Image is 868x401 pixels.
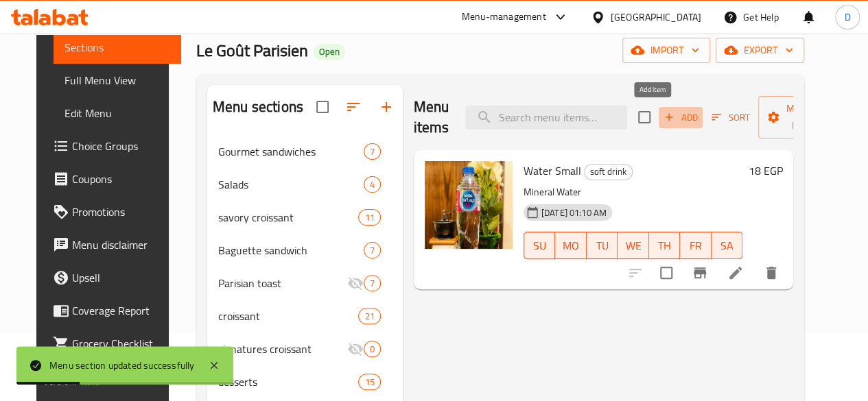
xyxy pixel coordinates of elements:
div: items [364,176,381,193]
span: 4 [364,178,380,191]
div: Salads4 [207,168,403,201]
svg: Inactive section [347,275,364,291]
span: Select to update [652,258,681,287]
svg: Inactive section [347,341,364,357]
span: Le Goût Parisien [196,35,308,66]
span: import [633,42,699,59]
span: Sort sections [337,90,370,123]
div: Baguette sandwich7 [207,234,403,267]
span: 11 [359,211,379,224]
div: soft drink [584,164,633,180]
div: [GEOGRAPHIC_DATA] [611,10,701,25]
div: items [364,143,381,160]
input: search [465,106,627,130]
button: SU [524,232,555,259]
span: TH [655,236,675,256]
button: import [622,38,710,63]
div: savory croissant11 [207,201,403,234]
span: Open [314,46,345,58]
div: Gourmet sandwiches7 [207,135,403,168]
button: FR [680,232,712,259]
span: Sort [712,110,749,125]
button: delete [755,256,788,289]
span: 7 [364,244,380,257]
div: signatures croissant0 [207,332,403,365]
div: items [364,275,381,291]
a: Upsell [42,261,181,294]
span: Coupons [72,171,170,187]
button: WE [618,232,649,259]
span: TU [592,236,613,256]
span: Menu disclaimer [72,236,170,253]
div: Open [314,44,345,60]
span: Manage items [769,100,839,134]
div: desserts15 [207,365,403,398]
div: Parisian toast7 [207,267,403,300]
div: Menu section updated successfully [49,358,195,373]
a: Menu disclaimer [42,228,181,261]
span: croissant [218,308,358,324]
span: [DATE] 01:10 AM [536,206,612,219]
span: Promotions [72,204,170,220]
span: Baguette sandwich [218,242,364,258]
span: Coverage Report [72,302,170,319]
span: Parisian toast [218,275,347,291]
span: 7 [364,277,380,290]
a: Choice Groups [42,130,181,162]
span: Gourmet sandwiches [218,143,364,160]
h6: 18 EGP [748,161,782,180]
span: SU [530,236,550,256]
a: Full Menu View [54,64,181,97]
span: Water Small [524,160,581,181]
span: FR [685,236,706,256]
span: Salads [218,176,364,193]
button: TU [587,232,618,259]
div: items [358,209,380,226]
h2: Menu sections [213,97,303,117]
button: Branch-specific-item [683,256,716,289]
a: Grocery Checklist [42,327,181,360]
img: Water Small [425,161,513,249]
div: croissant21 [207,300,403,332]
button: MO [555,232,587,259]
span: Add [662,110,699,125]
div: Menu-management [462,9,546,25]
span: 0 [364,343,380,356]
h2: Menu items [414,97,449,138]
span: 15 [359,376,379,389]
span: Select all sections [308,93,337,121]
span: desserts [218,374,358,390]
p: Mineral Water [524,184,743,201]
span: Sections [64,39,170,56]
span: export [727,42,793,59]
span: Upsell [72,269,170,286]
div: items [364,341,381,357]
a: Sections [54,31,181,64]
button: export [716,38,804,63]
a: Edit menu item [727,265,744,281]
span: D [844,10,850,25]
span: MO [561,236,581,256]
div: items [358,308,380,324]
span: WE [623,236,644,256]
div: items [364,242,381,258]
span: Grocery Checklist [72,335,170,352]
a: Promotions [42,195,181,228]
span: savory croissant [218,209,358,226]
a: Coupons [42,162,181,195]
button: Sort [708,107,753,128]
a: Edit Menu [54,97,181,130]
span: Full Menu View [64,72,170,88]
button: Add [659,107,703,128]
span: signatures croissant [218,341,347,357]
span: SA [717,236,738,256]
span: 21 [359,310,379,323]
a: Coverage Report [42,294,181,327]
span: Edit Menu [64,105,170,121]
button: SA [712,232,743,259]
button: Add section [370,90,403,123]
